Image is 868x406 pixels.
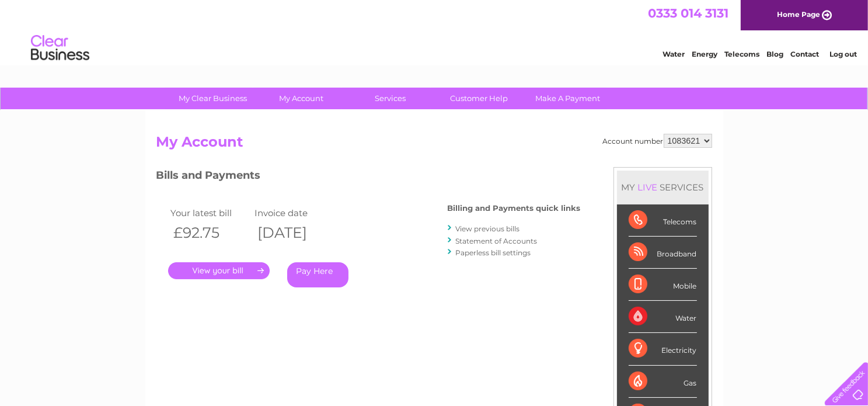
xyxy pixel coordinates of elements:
h3: Bills and Payments [156,167,581,188]
a: Make A Payment [520,88,616,109]
div: Broadband [629,237,697,269]
a: Customer Help [431,88,527,109]
a: Paperless bill settings [456,248,531,257]
img: logo.png [30,30,90,66]
div: Water [629,301,697,333]
a: My Clear Business [165,88,261,109]
a: Telecoms [724,50,759,58]
a: Log out [829,50,857,58]
div: Mobile [629,269,697,301]
a: Pay Here [287,262,348,287]
a: View previous bills [456,224,520,233]
td: Invoice date [252,205,336,221]
a: Energy [692,50,717,58]
a: Contact [790,50,819,58]
td: Your latest bill [168,205,252,221]
th: [DATE] [252,221,336,245]
div: MY SERVICES [617,171,709,204]
a: My Account [253,88,350,109]
a: . [168,262,270,279]
a: Services [342,88,438,109]
div: Electricity [629,333,697,365]
h4: Billing and Payments quick links [448,204,581,213]
div: Clear Business is a trading name of Verastar Limited (registered in [GEOGRAPHIC_DATA] No. 3667643... [159,6,710,57]
a: 0333 014 3131 [648,6,728,20]
th: £92.75 [168,221,252,245]
h2: My Account [156,134,712,156]
div: Gas [629,366,697,398]
a: Statement of Accounts [456,237,538,245]
div: LIVE [636,182,660,193]
div: Telecoms [629,204,697,237]
div: Account number [603,134,712,148]
a: Water [663,50,685,58]
a: Blog [766,50,783,58]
